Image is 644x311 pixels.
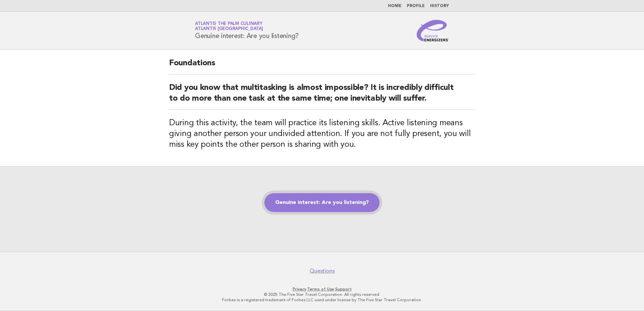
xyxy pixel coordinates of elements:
[169,82,475,110] h2: Did you know that multitasking is almost impossible? It is incredibly difficult to do more than o...
[195,22,299,39] h1: Genuine interest: Are you listening?
[169,118,475,150] h3: During this activity, the team will practice its listening skills. Active listening means giving ...
[417,20,449,41] img: Service Energizers
[195,27,263,31] span: Atlantis [GEOGRAPHIC_DATA]
[310,268,335,274] a: Questions
[169,58,475,74] h2: Foundations
[195,22,263,31] a: Atlantis The Palm CulinaryAtlantis [GEOGRAPHIC_DATA]
[293,287,306,291] a: Privacy
[116,297,528,303] p: Forbes is a registered trademark of Forbes LLC used under license by The Five Star Travel Corpora...
[264,193,380,212] a: Genuine interest: Are you listening?
[307,287,334,291] a: Terms of Use
[407,4,425,8] a: Profile
[430,4,449,8] a: History
[116,286,528,292] p: · ·
[116,292,528,297] p: © 2025 The Five Star Travel Corporation. All rights reserved.
[388,4,401,8] a: Home
[335,287,352,291] a: Support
